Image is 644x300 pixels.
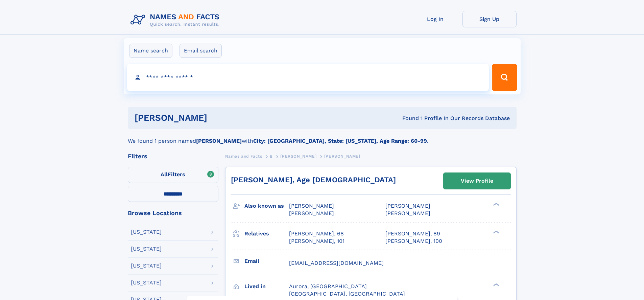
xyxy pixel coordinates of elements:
[180,44,222,58] label: Email search
[128,167,218,183] label: Filters
[127,64,489,91] input: search input
[131,246,162,252] div: [US_STATE]
[231,176,396,184] a: [PERSON_NAME], Age [DEMOGRAPHIC_DATA]
[253,138,427,144] b: City: [GEOGRAPHIC_DATA], State: [US_STATE], Age Range: 60-99
[305,115,510,122] div: Found 1 Profile In Our Records Database
[492,64,517,91] button: Search Button
[270,154,273,159] span: B
[385,210,430,216] span: [PERSON_NAME]
[289,210,334,216] span: [PERSON_NAME]
[289,230,344,237] a: [PERSON_NAME], 68
[289,283,367,290] span: Aurora, [GEOGRAPHIC_DATA]
[289,237,344,245] a: [PERSON_NAME], 101
[289,291,405,297] span: [GEOGRAPHIC_DATA], [GEOGRAPHIC_DATA]
[135,114,305,122] h1: [PERSON_NAME]
[461,173,493,189] div: View Profile
[244,228,289,239] h3: Relatives
[129,44,172,58] label: Name search
[385,203,430,209] span: [PERSON_NAME]
[244,200,289,212] h3: Also known as
[408,11,462,27] a: Log In
[244,255,289,267] h3: Email
[196,138,242,144] b: [PERSON_NAME]
[128,153,218,159] div: Filters
[462,11,517,27] a: Sign Up
[492,202,500,207] div: ❯
[270,152,273,160] a: B
[161,171,168,178] span: All
[280,152,316,160] a: [PERSON_NAME]
[324,154,360,159] span: [PERSON_NAME]
[128,210,218,216] div: Browse Locations
[385,237,442,245] a: [PERSON_NAME], 100
[128,11,225,29] img: Logo Names and Facts
[385,230,440,237] a: [PERSON_NAME], 89
[492,282,500,287] div: ❯
[131,229,162,235] div: [US_STATE]
[444,173,510,189] a: View Profile
[131,263,162,269] div: [US_STATE]
[244,281,289,292] h3: Lived in
[131,280,162,285] div: [US_STATE]
[280,154,316,159] span: [PERSON_NAME]
[128,129,517,145] div: We found 1 person named with .
[289,203,334,209] span: [PERSON_NAME]
[492,230,500,234] div: ❯
[289,260,384,266] span: [EMAIL_ADDRESS][DOMAIN_NAME]
[225,152,262,160] a: Names and Facts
